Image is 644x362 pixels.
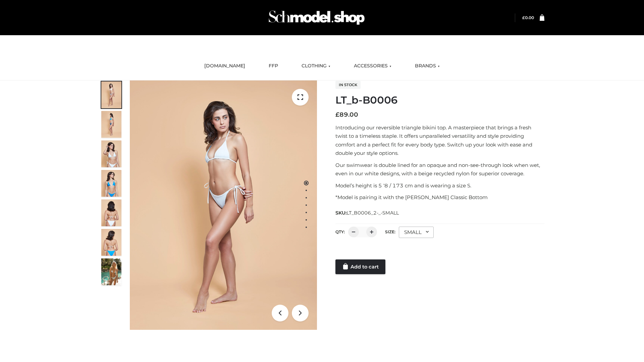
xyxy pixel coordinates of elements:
[335,111,339,118] span: £
[297,59,335,73] a: CLOTHING
[385,229,395,234] label: Size:
[335,193,544,202] p: *Model is pairing it with the [PERSON_NAME] Classic Bottom
[199,59,250,73] a: [DOMAIN_NAME]
[101,170,121,197] img: ArielClassicBikiniTop_CloudNine_AzureSky_OW114ECO_4-scaled.jpg
[130,80,317,330] img: ArielClassicBikiniTop_CloudNine_AzureSky_OW114ECO_1
[522,15,525,20] span: £
[101,258,121,285] img: Arieltop_CloudNine_AzureSky2.jpg
[522,15,534,20] bdi: 0.00
[101,81,121,108] img: ArielClassicBikiniTop_CloudNine_AzureSky_OW114ECO_1-scaled.jpg
[335,161,544,178] p: Our swimwear is double lined for an opaque and non-see-through look when wet, even in our white d...
[335,229,345,234] label: QTY:
[101,199,121,226] img: ArielClassicBikiniTop_CloudNine_AzureSky_OW114ECO_7-scaled.jpg
[522,15,534,20] a: £0.00
[410,59,445,73] a: BRANDS
[101,229,121,256] img: ArielClassicBikiniTop_CloudNine_AzureSky_OW114ECO_8-scaled.jpg
[349,59,396,73] a: ACCESSORIES
[399,227,434,238] div: SMALL
[101,111,121,138] img: ArielClassicBikiniTop_CloudNine_AzureSky_OW114ECO_2-scaled.jpg
[264,59,283,73] a: FFP
[101,140,121,167] img: ArielClassicBikiniTop_CloudNine_AzureSky_OW114ECO_3-scaled.jpg
[335,123,544,158] p: Introducing our reversible triangle bikini top. A masterpiece that brings a fresh twist to a time...
[335,111,358,118] bdi: 89.00
[335,259,385,274] a: Add to cart
[335,181,544,190] p: Model’s height is 5 ‘8 / 173 cm and is wearing a size S.
[335,81,361,89] span: In stock
[335,209,399,217] span: SKU:
[346,210,399,216] span: LT_B0006_2-_-SMALL
[266,4,367,31] img: Schmodel Admin 964
[335,94,544,106] h1: LT_b-B0006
